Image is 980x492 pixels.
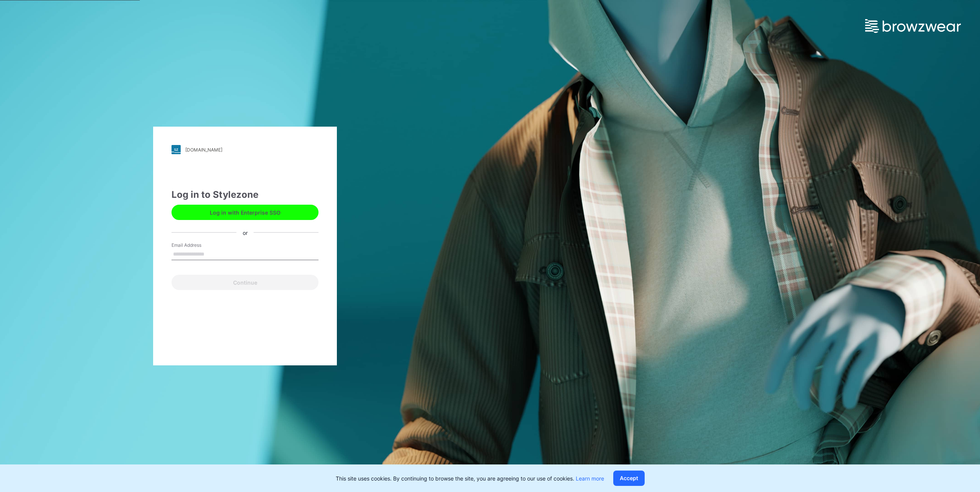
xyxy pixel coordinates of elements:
button: Accept [613,471,645,486]
a: [DOMAIN_NAME] [171,145,318,154]
label: Email Address [171,242,225,249]
a: Learn more [576,475,604,482]
div: Log in to Stylezone [171,188,318,202]
p: This site uses cookies. By continuing to browse the site, you are agreeing to our use of cookies. [336,474,604,482]
img: stylezone-logo.562084cfcfab977791bfbf7441f1a819.svg [171,145,181,154]
div: or [237,228,254,236]
button: Log in with Enterprise SSO [171,205,318,220]
div: [DOMAIN_NAME] [185,147,222,153]
img: browzwear-logo.e42bd6dac1945053ebaf764b6aa21510.svg [865,19,961,33]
